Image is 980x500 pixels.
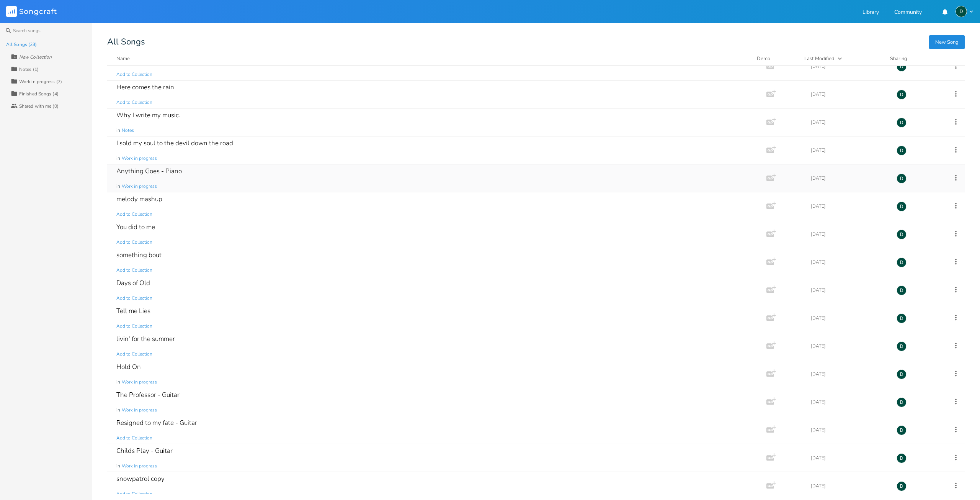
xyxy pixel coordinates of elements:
div: [DATE] [811,232,887,236]
div: Danny [897,202,906,211]
a: Library [862,10,879,16]
div: [DATE] [811,148,887,152]
div: [DATE] [811,372,887,376]
span: Add to Collection [116,351,152,357]
button: Name [116,55,748,62]
div: Days of Old [116,280,150,286]
div: Danny [897,174,906,184]
div: Notes (1) [19,67,39,72]
div: Danny [897,257,906,267]
div: Why I write my music. [116,112,180,118]
div: Danny [955,6,967,17]
div: Danny [897,118,906,128]
div: [DATE] [811,92,887,97]
span: Work in progress [122,155,157,162]
button: New Song [929,35,965,49]
div: something bout [116,252,162,258]
div: melody mashup [116,196,162,202]
a: Community [894,10,922,16]
div: [DATE] [811,428,887,432]
div: Danny [897,146,906,156]
span: Add to Collection [116,295,152,302]
div: Finished Songs (4) [19,92,59,96]
div: Danny [897,369,906,379]
span: Add to Collection [116,211,152,218]
div: Last Modified [804,55,835,62]
div: Danny [897,313,906,323]
div: Danny [897,62,906,72]
div: The Professor - Guitar [116,392,180,398]
div: [DATE] [811,316,887,320]
div: Anything Goes - Piano [116,168,182,174]
div: Here comes the rain [116,84,174,90]
span: in [116,463,120,469]
div: Danny [897,341,906,351]
span: Add to Collection [116,491,152,497]
div: [DATE] [811,260,887,264]
div: All Songs (23) [6,42,37,47]
div: snowpatrol copy [116,475,165,482]
div: [DATE] [811,204,887,208]
div: [DATE] [811,64,887,69]
div: Danny [897,481,906,491]
button: D [955,6,974,17]
div: Danny [897,397,906,407]
div: [DATE] [811,484,887,488]
div: Childs Play - Guitar [116,448,173,454]
div: Danny [897,453,906,463]
div: livin' for the summer [116,336,175,342]
div: [DATE] [811,288,887,292]
span: Work in progress [122,379,157,385]
div: Tell me Lies [116,308,150,314]
button: Last Modified [804,55,881,62]
div: All Songs [107,38,965,46]
div: Shared with me (0) [19,104,59,108]
div: Demo [757,55,795,62]
div: Sharing [890,55,936,62]
div: Danny [897,230,906,239]
span: Work in progress [122,407,157,413]
div: Work in progress (7) [19,79,62,84]
div: Danny [897,90,906,100]
div: [DATE] [811,456,887,460]
span: Work in progress [122,463,157,469]
div: Hold On [116,364,141,370]
span: Add to Collection [116,239,152,246]
span: in [116,379,120,385]
div: Danny [897,425,906,435]
div: Danny [897,285,906,295]
span: in [116,183,120,190]
span: Work in progress [122,183,157,190]
span: Add to Collection [116,267,152,274]
span: in [116,155,120,162]
span: Add to Collection [116,99,152,106]
div: You did to me [116,224,155,230]
span: Add to Collection [116,323,152,330]
div: [DATE] [811,344,887,348]
span: in [116,407,120,413]
span: in [116,127,120,134]
span: Notes [122,127,134,134]
div: Name [116,55,130,62]
span: Add to Collection [116,435,152,441]
span: Add to Collection [116,71,152,78]
div: New Collection [19,55,52,59]
div: [DATE] [811,400,887,404]
div: Resigned to my fate - Guitar [116,420,197,426]
div: I sold my soul to the devil down the road [116,140,233,146]
div: [DATE] [811,176,887,180]
div: [DATE] [811,120,887,125]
